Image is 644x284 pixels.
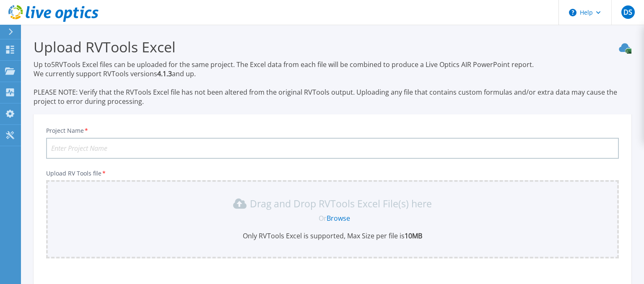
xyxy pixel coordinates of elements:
[623,9,632,15] span: DS
[46,138,619,159] input: Enter Project Name
[319,214,327,223] span: Or
[157,69,172,78] strong: 4.1.3
[51,231,614,240] p: Only RVTools Excel is supported, Max Size per file is
[46,128,89,134] label: Project Name
[250,199,432,208] p: Drag and Drop RVTools Excel File(s) here
[34,60,631,106] p: Up to 5 RVTools Excel files can be uploaded for the same project. The Excel data from each file w...
[51,197,614,240] div: Drag and Drop RVTools Excel File(s) here OrBrowseOnly RVTools Excel is supported, Max Size per fi...
[34,37,631,57] h3: Upload RVTools Excel
[46,170,619,177] p: Upload RV Tools file
[327,214,350,223] a: Browse
[405,231,422,240] b: 10MB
